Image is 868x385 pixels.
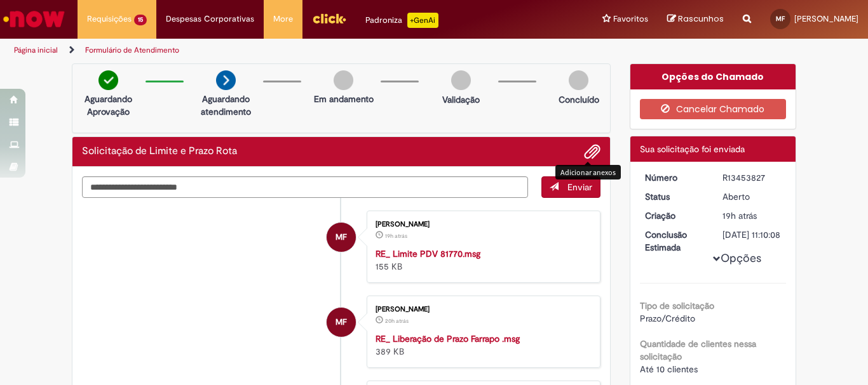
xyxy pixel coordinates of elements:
[640,313,695,324] span: Prazo/Crédito
[312,9,346,28] img: click_logo_yellow_360x200.png
[407,13,438,28] p: +GenAi
[82,146,237,157] h2: Solicitação de Limite e Prazo Rota Histórico de tíquete
[722,210,757,221] time: 27/08/2025 17:10:02
[451,70,471,90] img: img-circle-grey.png
[334,70,353,90] img: img-circle-grey.png
[195,93,257,118] p: Aguardando atendimento
[327,223,356,252] div: Matheus Henrique Santos Farias
[630,64,796,89] div: Opções do Chamado
[635,190,714,203] dt: Status
[385,317,409,325] time: 27/08/2025 17:08:40
[584,143,600,160] button: Adicionar anexos
[559,93,599,106] p: Concluído
[722,228,782,241] div: [DATE] 11:10:08
[376,306,587,313] div: [PERSON_NAME]
[14,45,58,55] a: Página inicial
[635,209,714,222] dt: Criação
[216,70,236,90] img: arrow-next.png
[635,171,714,184] dt: Número
[166,13,254,25] span: Despesas Corporativas
[722,209,782,222] div: 27/08/2025 17:10:02
[87,13,132,25] span: Requisições
[640,99,787,119] button: Cancelar Chamado
[555,165,621,179] div: Adicionar anexos
[722,190,782,203] div: Aberto
[385,232,407,240] time: 27/08/2025 17:09:59
[640,143,745,155] span: Sua solicitação foi enviada
[376,247,587,273] div: 155 KB
[640,338,756,362] b: Quantidade de clientes nessa solicitação
[10,39,569,62] ul: Trilhas de página
[376,333,520,344] a: RE_ Liberação de Prazo Farrapo .msg
[82,176,528,198] textarea: Digite sua mensagem aqui...
[567,181,592,193] span: Enviar
[78,93,139,118] p: Aguardando Aprovação
[776,15,785,23] span: MF
[569,70,588,90] img: img-circle-grey.png
[134,15,147,25] span: 15
[98,70,118,90] img: check-circle-green.png
[442,93,480,106] p: Validação
[385,317,409,325] span: 20h atrás
[365,13,438,28] div: Padroniza
[722,171,782,184] div: R13453827
[678,13,724,25] span: Rascunhos
[376,221,587,228] div: [PERSON_NAME]
[336,307,347,337] span: MF
[85,45,179,55] a: Formulário de Atendimento
[314,93,374,105] p: Em andamento
[635,228,714,254] dt: Conclusão Estimada
[722,210,757,221] span: 19h atrás
[541,176,600,198] button: Enviar
[640,363,698,375] span: Até 10 clientes
[376,248,480,259] a: RE_ Limite PDV 81770.msg
[794,13,858,24] span: [PERSON_NAME]
[667,13,724,25] a: Rascunhos
[327,308,356,337] div: Matheus Henrique Santos Farias
[1,6,67,32] img: ServiceNow
[273,13,293,25] span: More
[376,332,587,358] div: 389 KB
[640,300,714,311] b: Tipo de solicitação
[336,222,347,252] span: MF
[385,232,407,240] span: 19h atrás
[613,13,648,25] span: Favoritos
